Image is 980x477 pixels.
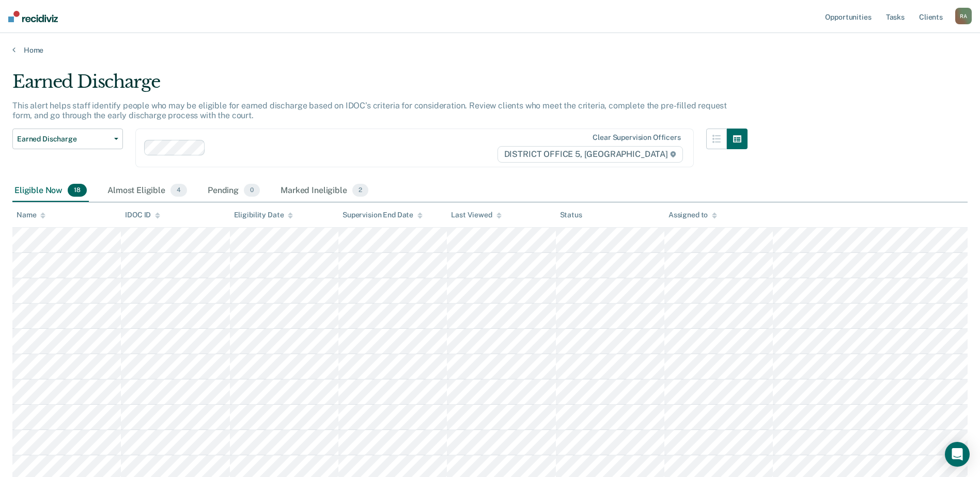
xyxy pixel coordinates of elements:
div: Supervision End Date [343,211,423,219]
span: 4 [170,184,187,197]
a: Home [12,45,968,55]
div: Clear supervision officers [593,133,680,142]
div: Assigned to [668,211,717,219]
div: Pending0 [206,180,262,202]
div: Eligible Now18 [12,180,89,202]
p: This alert helps staff identify people who may be eligible for earned discharge based on IDOC’s c... [12,101,727,120]
span: DISTRICT OFFICE 5, [GEOGRAPHIC_DATA] [497,146,683,163]
div: Open Intercom Messenger [945,442,970,467]
div: Almost Eligible4 [105,180,189,202]
button: Earned Discharge [12,129,123,149]
img: Recidiviz [8,11,58,22]
div: Status [560,211,582,219]
div: Eligibility Date [234,211,293,219]
div: Marked Ineligible2 [278,180,370,202]
span: Earned Discharge [17,135,110,144]
span: 2 [352,184,368,197]
button: RA [955,8,972,24]
span: 0 [244,184,260,197]
div: Earned Discharge [12,71,748,101]
div: R A [955,8,972,24]
div: Name [17,211,45,219]
span: 18 [68,184,87,197]
div: Last Viewed [451,211,501,219]
div: IDOC ID [125,211,160,219]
